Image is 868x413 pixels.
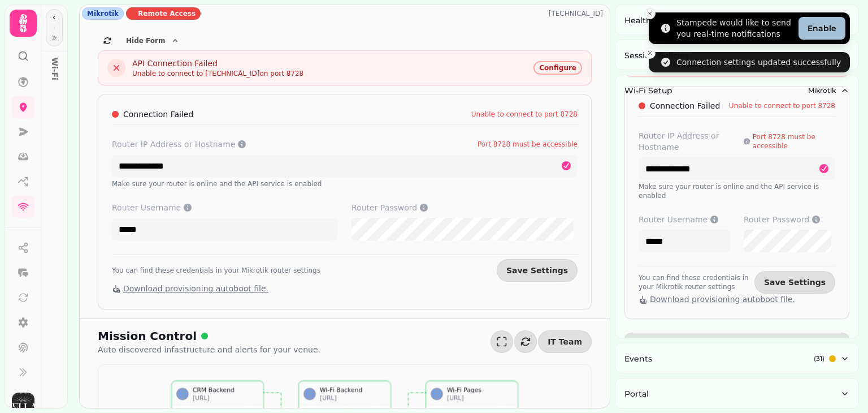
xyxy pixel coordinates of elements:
[549,9,607,18] p: [TECHNICAL_ID]
[193,386,259,394] div: CRM Backend
[132,69,303,78] div: Unable to connect to [TECHNICAL_ID] on port 8728
[112,202,338,213] label: Router Username
[624,50,689,61] p: Session Policies
[121,34,184,48] button: Hide Form
[123,284,268,293] span: Download provisioning autoboot file.
[112,284,268,293] a: Download provisioning autoboot file.
[753,132,835,150] span: Port 8728 must be accessible
[729,101,835,110] div: Unable to connect to port 8728
[808,86,836,95] p: Mikrotik
[138,9,196,18] span: Remote Access
[639,130,835,153] label: Router IP Address or Hostname
[676,57,841,68] div: Connection settings updated successfully
[112,179,578,188] p: Make sure your router is online and the API service is enabled
[98,328,197,344] span: Mission Control
[615,5,858,36] button: Health Checks
[634,337,733,353] h3: Recent Commands
[447,386,513,394] div: Wi-Fi Pages
[798,17,845,40] button: Enable
[650,100,720,111] span: Connection Failed
[615,75,858,106] button: Wi-Fi SetupMikrotik
[539,64,576,71] span: Configure
[320,386,386,394] div: Wi-Fi Backend
[639,273,754,291] div: You can find these credentials in your Mikrotik router settings
[112,266,320,275] div: You can find these credentials in your Mikrotik router settings
[538,330,592,353] button: IT Team
[615,343,858,374] button: Events(31)
[754,271,835,294] button: Save Settings
[82,7,124,20] div: Mikrotik
[126,37,165,44] span: Hide Form
[98,344,320,355] p: Auto discovered infastructure and alerts for your venue.
[548,338,582,346] span: IT Team
[624,353,652,364] p: Events
[112,139,578,150] label: Router IP Address or Hostname
[644,48,656,59] button: Close toast
[639,214,730,225] label: Router Username
[624,85,672,96] p: Wi-Fi Setup
[624,388,649,399] p: Portal
[132,58,303,69] div: API Connection Failed
[644,8,656,19] button: Close toast
[478,140,578,149] span: Port 8728 must be accessible
[471,110,578,119] div: Unable to connect to port 8728
[650,295,795,304] span: Download provisioning autoboot file.
[447,394,513,402] div: [URL]
[624,15,684,26] p: Health Checks
[497,259,578,282] button: Save Settings
[615,40,858,71] button: Session Policies
[123,109,193,120] span: Connection Failed
[351,202,578,213] label: Router Password
[676,17,794,40] div: Stampede would like to send you real-time notifications
[639,182,835,200] p: Make sure your router is online and the API service is enabled
[45,49,65,75] p: Wi-Fi
[639,295,795,304] a: Download provisioning autoboot file.
[506,266,568,274] span: Save Settings
[320,394,386,402] div: [URL]
[744,214,835,225] label: Router Password
[615,378,858,409] button: Portal
[533,61,582,75] button: Configure
[193,394,259,402] div: [URL]
[764,278,826,286] span: Save Settings
[814,354,824,363] p: ( 31 )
